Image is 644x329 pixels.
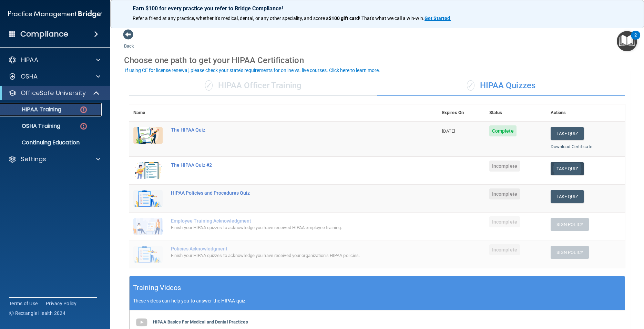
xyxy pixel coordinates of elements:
a: OfficeSafe University [8,89,100,97]
button: Sign Policy [551,218,589,231]
th: Actions [546,104,625,121]
p: Earn $100 for every practice you refer to Bridge Compliance! [133,5,622,12]
p: These videos can help you to answer the HIPAA quiz [133,298,621,304]
a: Get Started [425,16,451,21]
img: danger-circle.6113f641.png [79,105,88,114]
span: Incomplete [489,161,520,172]
p: Continuing Education [4,139,99,146]
strong: Get Started [425,16,450,21]
p: OSHA [21,72,38,81]
a: Settings [8,155,100,163]
div: Finish your HIPAA quizzes to acknowledge you have received your organization’s HIPAA policies. [171,251,403,260]
a: Back [124,35,134,49]
img: danger-circle.6113f641.png [79,122,88,131]
div: The HIPAA Quiz [171,127,403,133]
span: Incomplete [489,244,520,255]
p: HIPAA Training [4,106,61,113]
p: HIPAA [21,56,38,64]
div: If using CE for license renewal, please check your state's requirements for online vs. live cours... [125,68,380,73]
span: ! That's what we call a win-win. [359,16,425,21]
div: Choose one path to get your HIPAA Certification [124,50,630,70]
button: Take Quiz [551,127,584,140]
span: Incomplete [489,188,520,199]
th: Status [485,104,546,121]
strong: $100 gift card [329,16,359,21]
h4: Compliance [20,29,68,39]
div: HIPAA Officer Training [129,75,377,96]
a: OSHA [8,72,100,81]
span: Complete [489,125,517,136]
p: Settings [21,155,46,163]
div: HIPAA Policies and Procedures Quiz [171,190,403,196]
span: ✓ [467,80,474,91]
div: 2 [634,35,637,44]
div: Finish your HIPAA quizzes to acknowledge you have received HIPAA employee training. [171,224,403,232]
th: Name [129,104,167,121]
button: Open Resource Center, 2 new notifications [617,31,637,51]
b: HIPAA Basics For Medical and Dental Practices [153,319,248,325]
div: HIPAA Quizzes [377,75,625,96]
div: Policies Acknowledgment [171,246,403,251]
a: Terms of Use [9,300,38,307]
span: Refer a friend at any practice, whether it's medical, dental, or any other speciality, and score a [133,16,329,21]
p: OSHA Training [4,123,60,130]
a: Download Certificate [551,144,592,149]
span: [DATE] [442,128,455,134]
button: Sign Policy [551,246,589,259]
a: HIPAA [8,56,100,64]
span: Incomplete [489,216,520,227]
button: If using CE for license renewal, please check your state's requirements for online vs. live cours... [124,67,381,74]
h5: Training Videos [133,282,181,294]
img: PMB logo [8,7,102,21]
button: Take Quiz [551,190,584,203]
th: Expires On [438,104,485,121]
a: Privacy Policy [46,300,77,307]
p: OfficeSafe University [21,89,86,97]
span: ✓ [205,80,213,91]
div: The HIPAA Quiz #2 [171,162,403,168]
div: Employee Training Acknowledgment [171,218,403,224]
button: Take Quiz [551,162,584,175]
span: Ⓒ Rectangle Health 2024 [9,310,65,317]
